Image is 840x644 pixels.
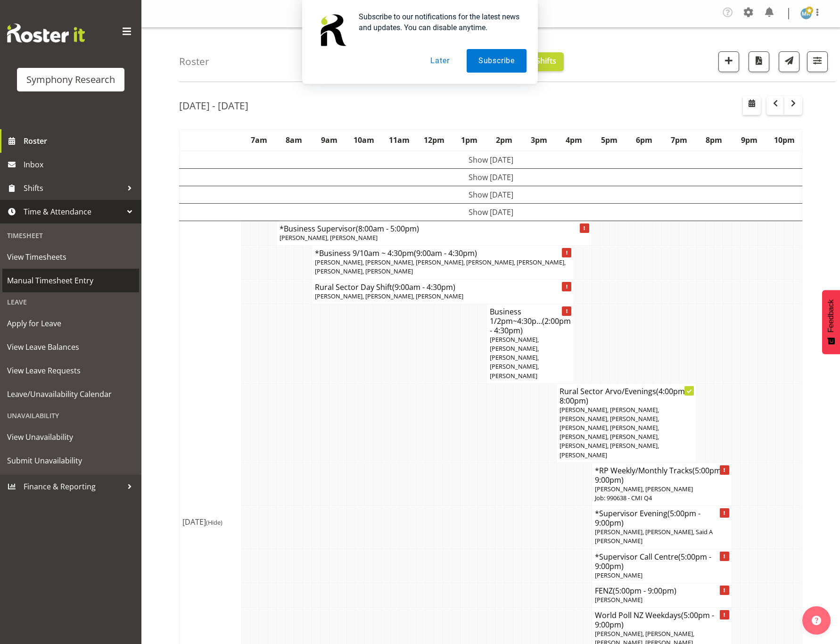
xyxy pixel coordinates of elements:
[522,130,557,151] th: 3pm
[24,479,123,494] span: Finance & Reporting
[613,586,676,596] span: (5:00pm - 9:00pm)
[24,181,123,195] span: Shifts
[812,616,821,625] img: help-xxl-2.png
[315,292,463,300] span: [PERSON_NAME], [PERSON_NAME], [PERSON_NAME]
[595,552,729,571] h4: *Supervisor Call Centre
[7,363,134,378] span: View Leave Requests
[595,586,729,595] h4: FENZ
[2,359,139,382] a: View Leave Requests
[490,307,571,335] h4: Business 1/2pm~4:30p...
[452,130,486,151] th: 1pm
[732,130,766,151] th: 9pm
[206,518,222,527] span: (Hide)
[24,157,137,172] span: Inbox
[414,248,477,258] span: (9:00am - 4:30pm)
[595,465,725,485] span: (5:00pm - 9:00pm)
[2,292,139,312] div: Leave
[595,595,642,604] span: [PERSON_NAME]
[595,528,713,545] span: [PERSON_NAME], [PERSON_NAME], Said A [PERSON_NAME]
[595,466,729,485] h4: *RP Weekly/Monthly Tracks
[743,96,761,115] button: Select a specific date within the roster.
[766,130,802,151] th: 10pm
[595,552,711,571] span: (5:00pm - 9:00pm)
[827,299,835,332] span: Feedback
[626,130,661,151] th: 6pm
[180,204,802,221] td: Show [DATE]
[490,335,539,380] span: [PERSON_NAME], [PERSON_NAME], [PERSON_NAME], [PERSON_NAME], [PERSON_NAME]
[490,316,571,336] span: (2:00pm - 4:30pm)
[7,316,134,330] span: Apply for Leave
[595,571,642,579] span: [PERSON_NAME]
[7,387,134,401] span: Leave/Unavailability Calendar
[392,282,455,292] span: (9:00am - 4:30pm)
[313,11,351,49] img: notification icon
[557,130,592,151] th: 4pm
[382,130,417,151] th: 11am
[280,224,588,233] h4: *Business Supervisor
[595,509,729,528] h4: *Supervisor Evening
[2,449,139,472] a: Submit Unavailability
[277,130,312,151] th: 8am
[595,610,714,630] span: (5:00pm - 9:00pm)
[7,250,134,264] span: View Timesheets
[419,49,461,73] button: Later
[467,49,527,73] button: Subscribe
[351,11,527,33] div: Subscribe to our notifications for the latest news and updates. You can disable anytime.
[595,508,700,528] span: (5:00pm - 9:00pm)
[662,130,697,151] th: 7pm
[315,258,566,275] span: [PERSON_NAME], [PERSON_NAME], [PERSON_NAME], [PERSON_NAME], [PERSON_NAME], [PERSON_NAME], [PERSON...
[822,290,840,354] button: Feedback - Show survey
[280,233,378,242] span: [PERSON_NAME], [PERSON_NAME]
[2,312,139,335] a: Apply for Leave
[697,130,732,151] th: 8pm
[7,340,134,354] span: View Leave Balances
[7,430,134,444] span: View Unavailability
[356,223,419,234] span: (8:00am - 5:00pm)
[2,425,139,449] a: View Unavailability
[2,269,139,292] a: Manual Timesheet Entry
[595,611,729,629] h4: World Poll NZ Weekdays
[180,169,802,186] td: Show [DATE]
[486,130,521,151] th: 2pm
[417,130,452,151] th: 12pm
[7,454,134,468] span: Submit Unavailability
[2,382,139,406] a: Leave/Unavailability Calendar
[595,485,693,493] span: [PERSON_NAME], [PERSON_NAME]
[180,186,802,204] td: Show [DATE]
[2,335,139,359] a: View Leave Balances
[346,130,381,151] th: 10am
[560,405,659,459] span: [PERSON_NAME], [PERSON_NAME], [PERSON_NAME], [PERSON_NAME], [PERSON_NAME], [PERSON_NAME], [PERSON...
[595,494,729,503] p: Job: 990638 - CMI Q4
[24,205,123,219] span: Time & Attendance
[2,406,139,425] div: Unavailability
[24,134,137,148] span: Roster
[2,226,139,245] div: Timesheet
[7,273,134,288] span: Manual Timesheet Entry
[179,99,248,112] h2: [DATE] - [DATE]
[315,248,571,258] h4: *Business 9/10am ~ 4:30pm
[312,130,346,151] th: 9am
[242,130,277,151] th: 7am
[560,387,693,405] h4: Rural Sector Arvo/Evenings
[592,130,626,151] th: 5pm
[180,151,802,169] td: Show [DATE]
[2,245,139,269] a: View Timesheets
[560,386,689,406] span: (4:00pm - 8:00pm)
[315,282,571,292] h4: Rural Sector Day Shift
